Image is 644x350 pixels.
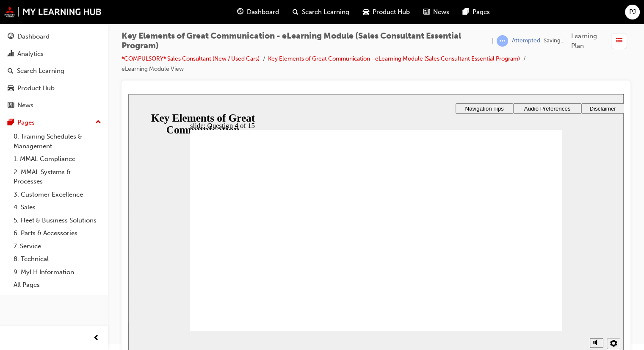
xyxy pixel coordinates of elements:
span: Search Learning [302,7,349,17]
input: volume [462,255,517,261]
a: Key Elements of Great Communication - eLearning Module (Sales Consultant Essential Program) [268,55,520,62]
li: eLearning Module View [122,64,184,74]
span: car-icon [363,7,369,17]
span: Product Hub [373,7,410,17]
div: Dashboard [17,32,50,42]
a: 3. Customer Excellence [10,188,105,201]
span: PJ [629,7,636,17]
a: 4. Sales [10,201,105,214]
button: Navigation Tips [327,9,385,19]
img: mmal [4,6,102,17]
a: 1. MMAL Compliance [10,153,105,166]
button: Pages [3,115,105,131]
div: misc controls [457,237,491,264]
span: chart-icon [8,50,14,58]
a: 9. MyLH Information [10,266,105,279]
div: News [17,100,33,110]
a: 5. Fleet & Business Solutions [10,214,105,227]
span: pages-icon [463,7,469,17]
a: Analytics [3,46,105,62]
a: 0. Training Schedules & Management [10,130,105,153]
a: Search Learning [3,63,105,79]
div: Analytics [17,49,44,59]
span: list-icon [616,36,622,46]
button: Audio Preferences [385,9,453,19]
span: up-icon [95,117,101,128]
span: Disclaimer [461,11,487,18]
a: 6. Parts & Accessories [10,227,105,240]
a: guage-iconDashboard [230,3,286,21]
span: Saving... [543,36,564,46]
a: search-iconSearch Learning [286,3,356,21]
span: Key Elements of Great Communication - eLearning Module (Sales Consultant Essential Program) [122,31,488,50]
div: Attempted [511,37,540,45]
a: pages-iconPages [456,3,497,21]
a: Dashboard [3,29,105,44]
a: 7. Service [10,240,105,253]
a: News [3,97,105,113]
a: car-iconProduct Hub [356,3,417,21]
span: guage-icon [8,33,14,41]
span: Audio Preferences [396,11,442,18]
span: Pages [473,7,490,17]
div: Product Hub [17,83,55,93]
button: Mute (Ctrl+Alt+M) [462,244,475,254]
span: Dashboard [247,7,279,17]
span: | [492,36,493,46]
span: news-icon [423,7,430,17]
span: guage-icon [237,7,243,17]
a: All Pages [10,278,105,292]
span: car-icon [8,85,14,92]
div: Pages [17,118,35,128]
span: learningRecordVerb_ATTEMPT-icon [497,35,508,47]
span: news-icon [8,102,14,109]
span: pages-icon [8,119,14,127]
label: Zoom to fit [478,255,495,280]
span: search-icon [8,67,14,75]
span: Navigation Tips [337,11,375,18]
button: DashboardAnalyticsSearch LearningProduct HubNews [3,27,105,115]
button: PJ [625,5,640,19]
span: search-icon [293,7,299,17]
div: Search Learning [17,66,64,76]
button: Settings [478,244,492,255]
span: prev-icon [93,333,100,344]
span: Learning Plan [571,31,608,50]
a: 8. Technical [10,253,105,266]
button: Learning Plan [571,31,630,50]
a: 2. MMAL Systems & Processes [10,166,105,188]
a: *COMPULSORY* Sales Consultant (New / Used Cars) [122,55,260,62]
a: news-iconNews [417,3,456,21]
button: Disclaimer [453,9,496,19]
span: News [433,7,449,17]
a: Product Hub [3,81,105,96]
